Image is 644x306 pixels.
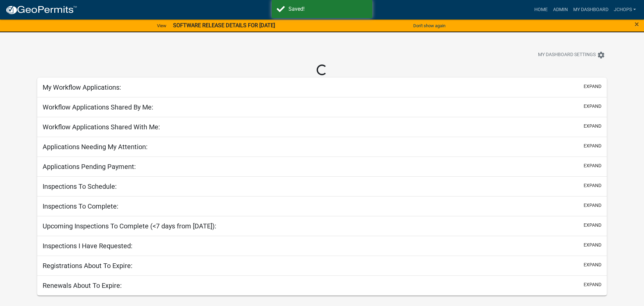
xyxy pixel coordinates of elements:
a: jchops [611,3,639,16]
button: expand [584,123,601,130]
button: Don't show again [411,20,448,31]
button: expand [584,202,601,209]
h5: Inspections To Complete: [43,202,118,210]
button: expand [584,182,601,189]
button: expand [584,281,601,288]
h5: Applications Needing My Attention: [43,143,148,151]
h5: Inspections I Have Requested: [43,242,132,250]
h5: Inspections To Schedule: [43,182,117,190]
button: My Dashboard Settingssettings [533,48,610,61]
h5: Registrations About To Expire: [43,262,132,270]
button: expand [584,162,601,169]
button: expand [584,103,601,110]
button: expand [584,261,601,268]
span: My Dashboard Settings [538,51,596,59]
h5: Workflow Applications Shared With Me: [43,123,160,131]
a: Home [532,3,550,16]
h5: Applications Pending Payment: [43,163,136,171]
h5: My Workflow Applications: [43,83,121,91]
div: Saved! [288,5,367,13]
h5: Upcoming Inspections To Complete (<7 days from [DATE]): [43,222,216,230]
h5: Renewals About To Expire: [43,281,122,290]
button: expand [584,242,601,249]
button: expand [584,142,601,149]
span: × [635,19,639,29]
i: settings [597,51,605,59]
h5: Workflow Applications Shared By Me: [43,103,153,111]
strong: SOFTWARE RELEASE DETAILS FOR [DATE] [173,22,275,29]
a: My Dashboard [571,3,611,16]
a: View [154,20,169,31]
a: Admin [550,3,571,16]
button: expand [584,83,601,90]
button: expand [584,222,601,229]
button: Close [635,20,639,28]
